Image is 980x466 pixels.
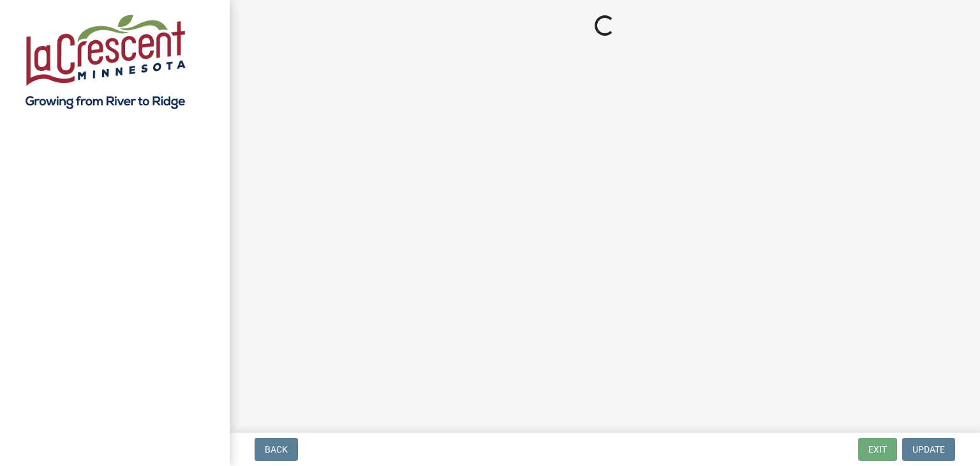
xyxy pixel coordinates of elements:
span: Update [912,444,945,455]
span: Back [265,444,288,455]
button: Update [902,438,955,461]
button: Exit [858,438,897,461]
img: City of La Crescent, Minnesota [26,13,186,109]
button: Back [255,438,298,461]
